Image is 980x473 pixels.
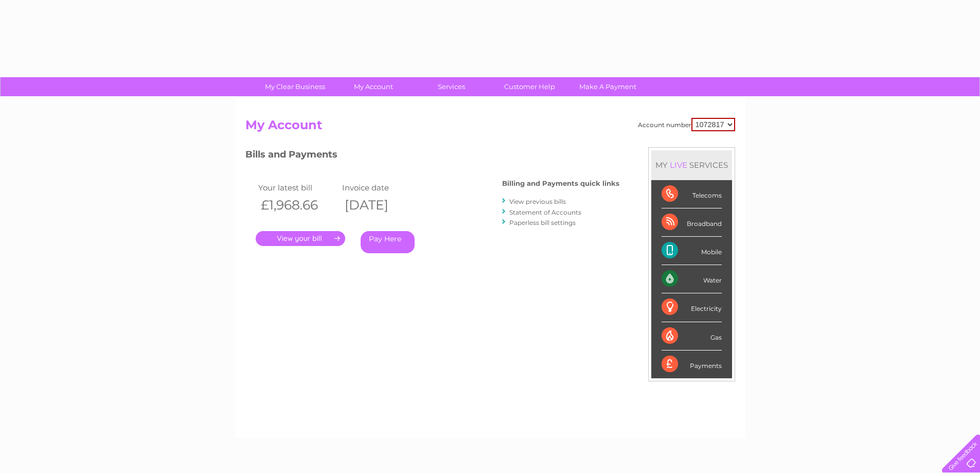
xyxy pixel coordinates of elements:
a: My Clear Business [253,77,337,96]
h3: Bills and Payments [245,147,619,165]
div: Gas [662,322,722,351]
td: Your latest bill [256,181,340,195]
a: Paperless bill settings [509,219,576,226]
a: . [256,231,345,246]
a: Make A Payment [565,77,650,96]
div: LIVE [668,160,689,170]
a: Customer Help [487,77,572,96]
div: Electricity [662,293,722,322]
div: Mobile [662,237,722,265]
div: MY SERVICES [651,150,732,180]
td: Invoice date [340,181,424,195]
th: £1,968.66 [256,195,340,216]
th: [DATE] [340,195,424,216]
a: View previous bills [509,198,566,205]
h4: Billing and Payments quick links [502,180,619,187]
div: Water [662,265,722,293]
a: Statement of Accounts [509,208,581,216]
div: Telecoms [662,180,722,208]
h2: My Account [245,118,735,137]
a: Pay Here [361,231,415,253]
div: Account number [638,118,735,131]
div: Payments [662,351,722,378]
a: Services [409,77,494,96]
a: My Account [331,77,416,96]
div: Broadband [662,208,722,237]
